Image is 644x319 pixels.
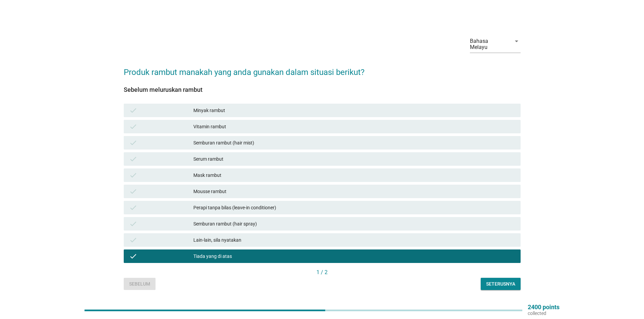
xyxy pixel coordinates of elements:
div: Semburan rambut (hair spray) [193,220,515,228]
div: Serum rambut [193,155,515,163]
div: 1 / 2 [124,268,521,276]
p: collected [528,310,559,316]
div: Semburan rambut (hair mist) [193,139,515,147]
i: check [129,187,137,195]
div: Perapi tanpa bilas (leave-in conditioner) [193,204,515,212]
i: check [129,236,137,244]
div: Vitamin rambut [193,123,515,131]
div: Lain-lain, sila nyatakan [193,236,515,244]
i: check [129,220,137,228]
div: Mask rambut [193,171,515,179]
i: arrow_drop_down [512,37,521,45]
div: Seterusnya [486,281,515,288]
p: 2400 points [528,304,559,310]
i: check [129,123,137,131]
div: Bahasa Melayu [470,38,507,50]
div: Sebelum meluruskan rambut [124,85,521,94]
i: check [129,139,137,147]
div: Minyak rambut [193,106,515,114]
i: check [129,204,137,212]
i: check [129,252,137,260]
div: Mousse rambut [193,187,515,195]
i: check [129,155,137,163]
h2: Produk rambut manakah yang anda gunakan dalam situasi berikut? [124,59,521,78]
div: Tiada yang di atas [193,252,515,260]
i: check [129,106,137,114]
button: Seterusnya [481,278,521,290]
i: check [129,171,137,179]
